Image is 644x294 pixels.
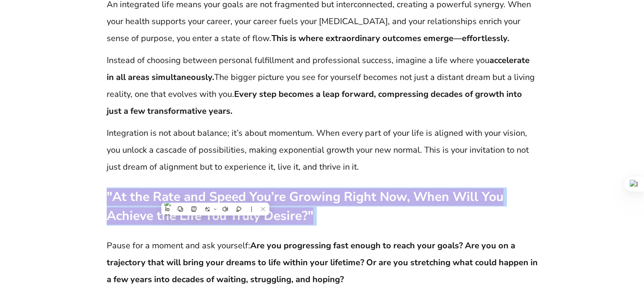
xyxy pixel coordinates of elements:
span: "At the Rate and Speed You’re Growing Right Now, When Will You Achieve the Life You Truly Desire?" [107,188,503,225]
p: Integration is not about balance; it’s about momentum. When every part of your life is aligned wi... [107,125,538,176]
strong: Are you progressing fast enough to reach your goals? Are you on a trajectory that will bring your... [107,240,538,285]
strong: This is where extraordinary outcomes emerge—effortlessly. [271,33,509,44]
p: Pause for a moment and ask yourself: [107,237,538,288]
strong: Every step becomes a leap forward, compressing decades of growth into just a few transformative y... [107,88,522,117]
p: Instead of choosing between personal fulfillment and professional success, imagine a life where y... [107,52,538,120]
